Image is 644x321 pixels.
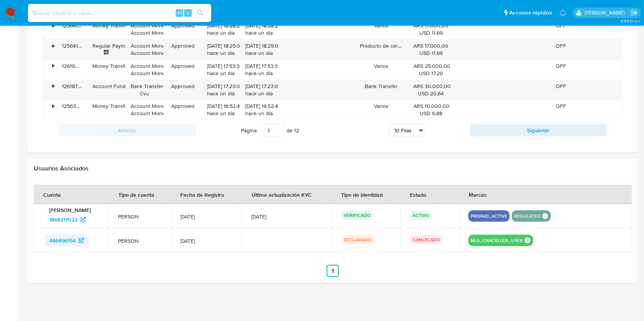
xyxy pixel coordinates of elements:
[584,9,628,16] p: ludmila.lanatti@mercadolibre.com
[187,9,189,16] span: s
[28,8,211,18] input: Buscar usuario o caso...
[176,9,183,16] span: Alt
[630,9,638,17] a: Salir
[560,10,566,16] a: Notificaciones
[509,9,552,17] span: Accesos rápidos
[620,18,640,24] span: 3.159.0-rc-1
[193,8,208,18] button: search-icon
[34,165,632,172] h2: Usuarios Asociados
